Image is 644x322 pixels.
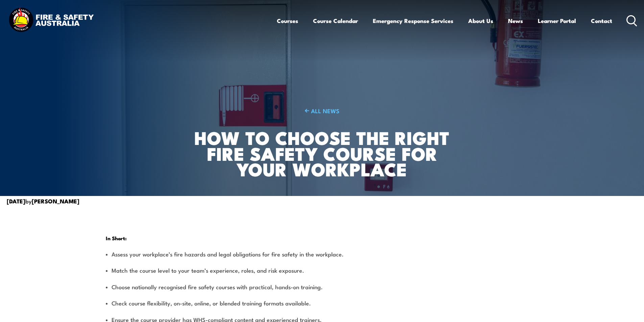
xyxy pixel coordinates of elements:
[373,12,453,30] a: Emergency Response Services
[313,12,358,30] a: Course Calendar
[106,250,539,258] li: Assess your workplace’s fire hazards and legal obligations for fire safety in the workplace.
[32,197,79,205] strong: [PERSON_NAME]
[189,129,455,177] h1: How to Choose the Right Fire Safety Course for Your Workplace
[277,12,298,30] a: Courses
[538,12,576,30] a: Learner Portal
[7,197,25,205] strong: [DATE]
[106,283,539,291] li: Choose nationally recognised fire safety courses with practical, hands-on training.
[7,197,79,205] span: by
[508,12,523,30] a: News
[189,107,455,115] a: ALL NEWS
[468,12,493,30] a: About Us
[106,299,539,307] li: Check course flexibility, on-site, online, or blended training formats available.
[106,266,539,274] li: Match the course level to your team’s experience, roles, and risk exposure.
[106,234,127,242] strong: In Short:
[591,12,612,30] a: Contact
